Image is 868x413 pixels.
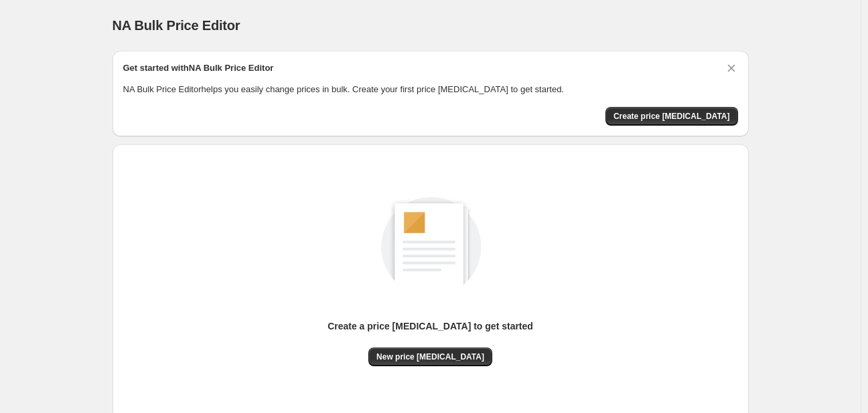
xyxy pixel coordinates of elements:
[605,107,738,126] button: Create price change job
[725,61,738,75] button: Dismiss card
[123,61,274,75] h2: Get started with NA Bulk Price Editor
[613,111,730,122] span: Create price [MEDICAL_DATA]
[328,319,533,333] p: Create a price [MEDICAL_DATA] to get started
[113,18,240,33] span: NA Bulk Price Editor
[376,352,484,362] span: New price [MEDICAL_DATA]
[368,348,492,366] button: New price [MEDICAL_DATA]
[123,83,738,96] p: NA Bulk Price Editor helps you easily change prices in bulk. Create your first price [MEDICAL_DAT...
